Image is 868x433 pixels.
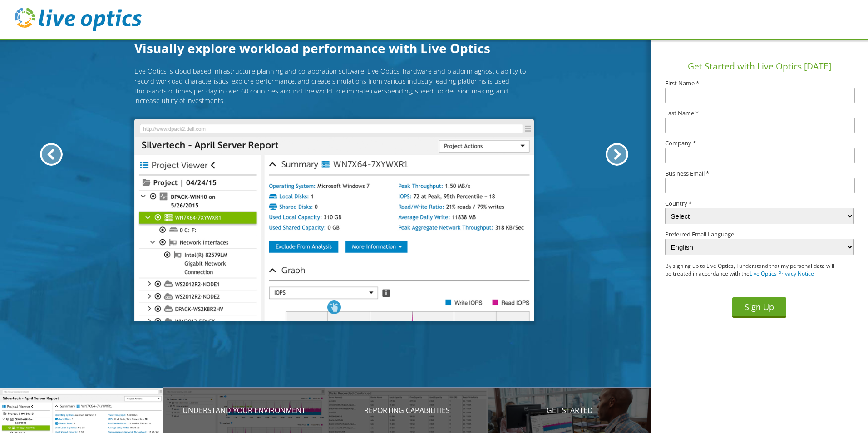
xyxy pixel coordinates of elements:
[488,405,651,416] p: Get Started
[665,201,854,207] label: Country *
[750,270,814,277] a: Live Optics Privacy Notice
[325,405,488,416] p: Reporting Capabilities
[665,80,854,86] label: First Name *
[665,262,835,278] p: By signing up to Live Optics, I understand that my personal data will be treated in accordance wi...
[655,60,864,73] h1: Get Started with Live Optics [DATE]
[665,171,854,177] label: Business Email *
[665,140,854,146] label: Company *
[163,405,326,416] p: Understand your environment
[665,110,854,116] label: Last Name *
[15,8,142,31] img: live_optics_svg.svg
[134,119,534,321] img: Introducing Live Optics
[134,39,534,58] h1: Visually explore workload performance with Live Optics
[732,297,786,318] button: Sign Up
[665,231,854,237] label: Preferred Email Language
[134,66,534,105] p: Live Optics is cloud based infrastructure planning and collaboration software. Live Optics' hardw...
